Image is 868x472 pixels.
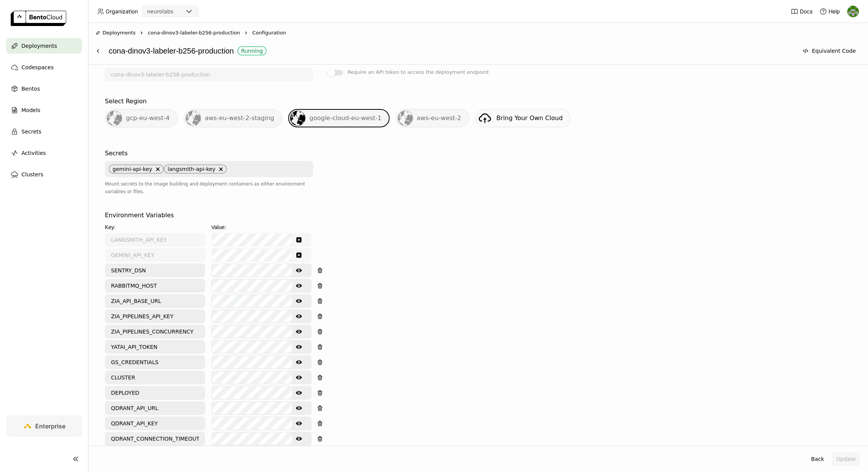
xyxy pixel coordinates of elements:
div: Environment Variables [105,211,174,220]
div: aws-eu-west-2 [396,109,469,127]
input: Key [106,402,204,414]
button: Show password text [292,264,306,277]
input: Key [106,264,204,277]
svg: Show password text [296,420,302,426]
svg: Show password text [296,298,302,304]
span: gemini-api-key, close by backspace [109,164,164,174]
div: Require an API token to access the deployment endpoint [348,68,489,77]
span: aws-eu-west-2 [417,114,461,122]
div: neurolabs [147,8,173,15]
img: Toby Thomas [847,6,859,17]
button: Show password text [292,402,306,414]
a: Activities [6,145,82,161]
span: Deployments [21,41,57,50]
span: Help [829,8,840,15]
input: Key [106,433,204,445]
span: cona-dinov3-labeler-b256-production [148,29,240,37]
input: Selected gemini-api-key, langsmith-api-key. [228,165,228,173]
span: Models [21,106,40,115]
nav: Breadcrumbs navigation [96,29,860,37]
input: Key [106,310,204,322]
span: Organization [106,8,138,15]
div: gcp-eu-west-4 [105,109,178,127]
input: Key [106,417,204,430]
span: langsmith-api-key [168,166,215,172]
div: Secrets [105,149,127,158]
a: Models [6,103,82,118]
a: Bring Your Own Cloud [475,109,571,127]
div: Value: [211,223,312,231]
input: Key [106,356,204,368]
input: Key [106,295,204,307]
a: Deployments [6,38,82,54]
svg: Delete [155,167,160,171]
span: langsmith-api-key, close by backspace [164,164,227,174]
svg: Show password text [296,390,302,396]
a: Codespaces [6,60,82,75]
div: Running [241,48,263,54]
span: google-cloud-eu-west-1 [309,114,381,122]
a: Docs [791,8,813,15]
div: cona-dinov3-labeler-b256-production [109,44,794,58]
input: Key [106,341,204,353]
span: Bring Your Own Cloud [496,114,563,122]
span: Docs [800,8,813,15]
a: Bentos [6,81,82,96]
span: Enterprise [35,422,65,430]
svg: Show password text [296,313,302,319]
a: Secrets [6,124,82,139]
button: Show password text [292,326,306,338]
span: Activities [21,148,46,158]
a: Enterprise [6,415,82,437]
div: google-cloud-eu-west-1 [288,109,389,127]
input: Key [106,326,204,338]
button: Show password text [292,417,306,430]
svg: Show password text [296,436,302,442]
span: gcp-eu-west-4 [126,114,170,122]
div: Key: [105,223,205,231]
span: Deployments [103,29,135,37]
svg: Show password text [296,267,302,273]
span: gemini-api-key [113,166,152,172]
svg: Show password text [296,374,302,381]
div: Help [819,8,840,15]
button: Show password text [292,310,306,322]
input: Key [106,234,204,246]
button: Equivalent Code [798,44,860,58]
button: Show password text [292,341,306,353]
span: Secrets [21,127,41,136]
div: Mount secrets to the image building and deployment containers as either environment variables or ... [105,180,313,195]
button: Show password text [292,249,306,261]
input: Key [106,249,204,261]
span: aws-eu-west-2-staging [205,114,274,122]
img: logo [11,11,66,26]
input: Key [106,280,204,292]
svg: Show password text [296,344,302,350]
button: Show password text [292,433,306,445]
button: Show password text [292,371,306,384]
button: Update [832,452,860,466]
button: Show password text [292,234,306,246]
button: Show password text [292,387,306,399]
input: Key [106,387,204,399]
div: aws-eu-west-2-staging [184,109,282,127]
svg: Right [139,30,145,36]
button: Show password text [292,295,306,307]
input: Key [106,371,204,384]
svg: Right [243,30,249,36]
svg: Show password text [296,359,302,365]
input: name of deployment (autogenerated if blank) [106,68,312,81]
span: Bentos [21,84,40,93]
span: Clusters [21,170,43,179]
span: Configuration [252,29,286,37]
div: Select Region [105,97,147,106]
button: Show password text [292,356,306,368]
div: Deployments [96,29,135,37]
svg: Show password text [296,329,302,335]
button: Back [806,452,829,466]
span: Codespaces [21,63,54,72]
a: Clusters [6,167,82,182]
svg: Show password text [296,283,302,289]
